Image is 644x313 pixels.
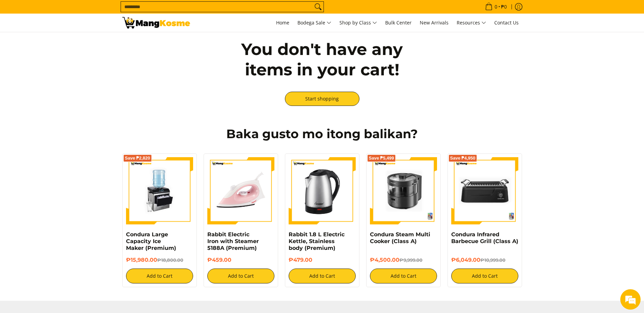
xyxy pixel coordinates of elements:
[457,19,486,27] span: Resources
[289,231,345,251] a: Rabbit 1.8 L Electric Kettle, Stainless body (Premium)
[207,231,259,251] a: Rabbit Electric Iron with Steamer 5188A (Premium)
[451,231,518,244] a: Condura Infrared Barbecue Grill (Class A)
[369,156,394,160] span: Save ₱5,499
[122,126,522,142] h2: Baka gusto mo itong balikan?
[416,14,452,32] a: New Arrivals
[289,269,356,283] button: Add to Cart
[420,19,449,26] span: New Arrivals
[276,19,289,26] span: Home
[297,19,331,27] span: Bodega Sale
[126,269,193,283] button: Add to Cart
[336,14,380,32] a: Shop by Class
[197,14,522,32] nav: Main Menu
[285,92,359,106] a: Start shopping
[289,157,356,224] img: Rabbit 1.8 L Electric Kettle, Stainless body (Premium)
[313,2,324,12] button: Search
[339,19,377,27] span: Shop by Class
[370,231,430,244] a: Condura Steam Multi Cooker (Class A)
[126,231,176,251] a: Condura Large Capacity Ice Maker (Premium)
[289,257,356,263] h6: ₱479.00
[500,4,508,9] span: ₱0
[385,19,412,26] span: Bulk Center
[122,17,190,29] img: Your Shopping Cart | Mang Kosme
[126,157,193,224] img: https://mangkosme.com/products/condura-large-capacity-ice-maker-premium
[370,257,437,263] h6: ₱4,500.00
[207,269,274,283] button: Add to Cart
[483,3,509,11] span: •
[125,156,150,160] span: Save ₱2,820
[224,39,420,80] h2: You don't have any items in your cart!
[451,257,518,263] h6: ₱6,049.00
[451,269,518,283] button: Add to Cart
[273,14,293,32] a: Home
[453,14,490,32] a: Resources
[491,14,522,32] a: Contact Us
[370,269,437,283] button: Add to Cart
[294,14,335,32] a: Bodega Sale
[450,156,476,160] span: Save ₱4,950
[157,257,183,263] del: ₱18,800.00
[399,257,422,263] del: ₱9,999.00
[494,19,519,26] span: Contact Us
[370,157,437,224] img: Condura Steam Multi Cooker (Class A)
[494,4,498,9] span: 0
[480,257,505,263] del: ₱10,999.00
[207,257,274,263] h6: ₱459.00
[451,157,518,224] img: condura-barbeque-infrared-grill-mang-kosme
[382,14,415,32] a: Bulk Center
[126,257,193,263] h6: ₱15,980.00
[207,157,274,224] img: https://mangkosme.com/products/rabbit-eletric-iron-with-steamer-5188a-class-a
